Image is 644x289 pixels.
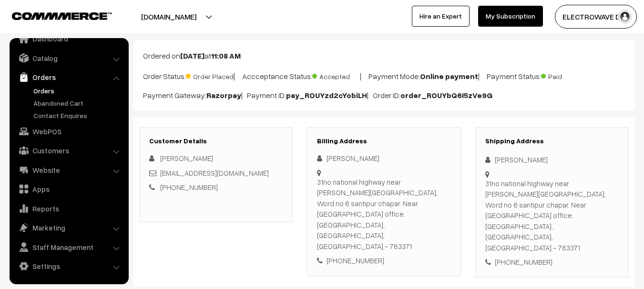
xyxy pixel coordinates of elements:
[160,169,269,177] a: [EMAIL_ADDRESS][DOMAIN_NAME]
[143,90,625,101] p: Payment Gateway: | Payment ID: | Order ID:
[485,137,619,145] h3: Shipping Address
[286,90,367,100] b: pay_ROUYzd2cYobiLH
[12,180,125,198] a: Apps
[211,51,241,60] b: 11:08 AM
[31,110,125,120] a: Contact Enquires
[143,69,625,82] p: Order Status: | Accceptance Status: | Payment Mode: | Payment Status:
[12,50,125,67] a: Catalog
[12,142,125,159] a: Customers
[478,6,543,27] a: My Subscription
[12,30,125,47] a: Dashboard
[31,86,125,96] a: Orders
[12,10,95,21] a: COMMMERCE
[108,5,230,29] button: [DOMAIN_NAME]
[206,90,241,100] b: Razorpay
[618,10,632,24] img: user
[317,177,450,252] div: 31no national highway near [PERSON_NAME][GEOGRAPHIC_DATA], Word no 6 santipur chapar. Near [GEOGR...
[12,161,125,179] a: Website
[485,154,619,165] div: [PERSON_NAME]
[12,200,125,217] a: Reports
[485,257,619,268] div: [PHONE_NUMBER]
[12,258,125,275] a: Settings
[541,69,589,81] span: Paid
[485,178,619,253] div: 31no national highway near [PERSON_NAME][GEOGRAPHIC_DATA], Word no 6 santipur chapar. Near [GEOGR...
[12,123,125,140] a: WebPOS
[160,183,218,191] a: [PHONE_NUMBER]
[317,137,450,145] h3: Billing Address
[12,69,125,86] a: Orders
[143,50,625,61] p: Ordered on at
[317,255,450,266] div: [PHONE_NUMBER]
[400,90,492,100] b: order_ROUYbQ6I5zVe9G
[12,239,125,256] a: Staff Management
[12,219,125,236] a: Marketing
[180,51,204,60] b: [DATE]
[149,137,283,145] h3: Customer Details
[412,6,470,27] a: Hire an Expert
[317,153,450,164] div: [PERSON_NAME]
[186,69,234,81] span: Order Placed
[12,12,112,20] img: COMMMERCE
[420,71,478,81] b: Online payment
[312,69,360,81] span: Accepted
[31,98,125,108] a: Abandoned Cart
[160,154,213,162] span: [PERSON_NAME]
[555,5,637,29] button: ELECTROWAVE DE…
